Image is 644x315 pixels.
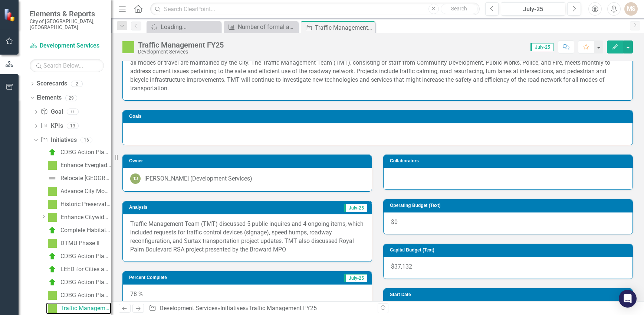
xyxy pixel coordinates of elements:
[48,278,57,287] img: C
[61,214,111,221] div: Enhance Citywide Aesthetics
[48,161,57,170] img: IP
[144,175,252,183] div: [PERSON_NAME] (Development Services)
[451,6,467,12] span: Search
[150,3,479,16] input: Search ClearPoint...
[37,79,67,88] a: Scorecards
[390,292,629,297] h3: Start Date
[60,253,111,260] div: CDBG Action Plan (2022/2023)
[46,263,111,275] a: LEED for Cities and Communities
[48,200,57,209] img: IP
[138,41,224,49] div: Traffic Management FY25
[48,148,57,157] img: C
[40,108,63,116] a: Goal
[249,305,317,312] div: Traffic Management FY25
[30,18,104,30] small: City of [GEOGRAPHIC_DATA], [GEOGRAPHIC_DATA]
[48,187,57,196] img: IP
[48,226,57,235] img: C
[71,81,83,87] div: 2
[391,218,398,225] span: $0
[46,302,111,314] a: Traffic Management FY25
[441,4,478,14] button: Search
[315,23,373,32] div: Traffic Management FY25
[60,227,111,234] div: Complete Habitat for Humanity Affordable Housing
[503,5,563,14] div: July-25
[46,198,111,210] a: Historic Preservation Program
[123,285,372,306] div: 78 %
[60,201,111,208] div: Historic Preservation Program
[344,274,367,282] span: July-25
[60,240,99,247] div: DTMU Phase II
[48,213,57,222] img: IP
[60,305,111,312] div: Traffic Management FY25
[30,9,104,18] span: Elements & Reports
[344,204,367,212] span: July-25
[48,252,57,261] img: C
[48,304,57,313] img: IP
[60,162,111,169] div: Enhance Everglades Strategy
[60,149,111,156] div: CDBG Action Plan (2021/2022) (Ongoing)
[60,188,111,195] div: Advance City Mobility (previously Establish Bike Lanes)
[46,172,111,184] a: Relocate [GEOGRAPHIC_DATA]
[60,279,111,286] div: CDBG Action Plan (2023/2024)
[130,173,141,184] div: TJ
[390,248,629,253] h3: Capital Budget (Text)
[390,203,629,208] h3: Operating Budget (Text)
[122,41,134,53] img: IP
[48,291,57,300] img: IP
[46,237,99,249] a: DTMU Phase II
[60,175,111,182] div: Relocate [GEOGRAPHIC_DATA]
[46,276,111,288] a: CDBG Action Plan (2023/2024)
[60,266,111,273] div: LEED for Cities and Communities
[130,220,364,254] p: Traffic Management Team (TMT) discussed 5 public inquires and 4 ongoing items, which included req...
[46,159,111,171] a: Enhance Everglades Strategy
[30,42,104,50] a: Development Services
[48,265,57,274] img: C
[238,22,296,32] div: Number of formal and informal neighborhood partnerships & NWI events each year
[148,22,219,32] a: Loading...
[220,305,246,312] a: Initiatives
[129,205,233,210] h3: Analysis
[60,292,111,299] div: CDBG Action Plan (2024/2025)
[80,137,92,143] div: 16
[46,224,111,236] a: Complete Habitat for Humanity Affordable Housing
[40,122,63,130] a: KPIs
[390,159,629,163] h3: Collaborators
[46,146,111,158] a: CDBG Action Plan (2021/2022) (Ongoing)
[160,305,217,312] a: Development Services
[30,59,104,72] input: Search Below...
[391,263,412,270] span: $37,132
[46,250,111,262] a: CDBG Action Plan (2022/2023)
[37,94,62,102] a: Elements
[65,95,77,101] div: 29
[129,275,276,280] h3: Percent Complete
[48,174,57,183] img: Not Defined
[624,2,638,16] button: MS
[226,22,296,32] a: Number of formal and informal neighborhood partnerships & NWI events each year
[138,49,224,55] div: Development Services
[161,22,219,32] div: Loading...
[46,289,111,301] a: CDBG Action Plan (2024/2025)
[149,304,372,313] div: » »
[129,159,368,163] h3: Owner
[67,123,79,129] div: 13
[619,290,637,308] div: Open Intercom Messenger
[130,50,625,92] p: The Short-Term Transportation Improvement Plan for Fiscal Year [DATE] shows the efforts planned o...
[501,2,565,16] button: July-25
[40,136,76,144] a: Initiatives
[48,239,57,248] img: IP
[67,109,79,115] div: 0
[129,114,629,119] h3: Goals
[46,211,111,223] a: Enhance Citywide Aesthetics
[46,185,111,197] a: Advance City Mobility (previously Establish Bike Lanes)
[530,43,553,51] span: July-25
[4,9,17,22] img: ClearPoint Strategy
